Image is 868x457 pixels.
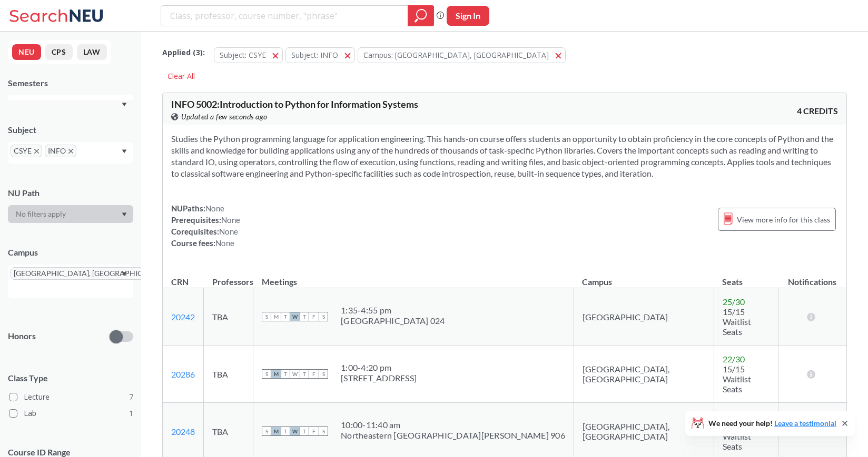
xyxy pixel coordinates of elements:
div: Clear All [162,68,200,84]
span: T [281,426,290,436]
div: [GEOGRAPHIC_DATA], [GEOGRAPHIC_DATA]X to remove pillDropdown arrow [8,265,133,298]
span: Campus: [GEOGRAPHIC_DATA], [GEOGRAPHIC_DATA] [363,50,549,60]
th: Seats [714,266,778,288]
button: LAW [77,44,107,60]
span: W [290,426,300,436]
span: S [262,369,271,379]
div: magnifying glass [408,5,434,26]
span: S [319,369,328,379]
span: Subject: CSYE [220,50,266,60]
div: [GEOGRAPHIC_DATA] 024 [341,316,445,326]
div: NU Path [8,187,133,199]
td: TBA [204,288,253,346]
span: S [262,426,271,436]
div: Semesters [8,77,133,89]
span: Updated a few seconds ago [181,111,268,123]
div: [STREET_ADDRESS] [341,373,417,383]
span: Subject: INFO [291,50,338,60]
span: None [215,238,234,248]
button: Subject: INFO [285,47,355,63]
svg: magnifying glass [415,8,427,23]
svg: Dropdown arrow [122,149,127,154]
p: Honors [8,330,36,342]
button: Sign In [447,6,489,26]
div: 1:35 - 4:55 pm [341,305,445,316]
span: T [281,312,290,321]
div: Dropdown arrow [8,205,133,223]
button: Subject: CSYE [214,47,283,63]
section: Studies the Python programming language for application engineering. This hands-on course offers ... [171,133,838,179]
span: F [309,426,319,436]
span: F [309,312,319,321]
span: 1 [129,408,133,419]
input: Class, professor, course number, "phrase" [169,7,400,25]
span: INFO 5002 : Introduction to Python for Information Systems [171,98,418,110]
span: M [271,426,281,436]
span: 15/15 Waitlist Seats [723,307,751,337]
div: CSYEX to remove pillINFOX to remove pillDropdown arrow [8,142,133,164]
div: CRN [171,276,189,288]
span: [GEOGRAPHIC_DATA], [GEOGRAPHIC_DATA]X to remove pill [11,267,178,280]
div: NUPaths: Prerequisites: Corequisites: Course fees: [171,202,240,249]
span: T [300,426,309,436]
button: NEU [12,44,41,60]
span: Class Type [8,372,133,384]
span: T [300,369,309,379]
span: 25 / 30 [723,297,745,307]
svg: X to remove pill [68,149,73,154]
span: CSYEX to remove pill [11,145,42,157]
span: T [281,369,290,379]
button: Campus: [GEOGRAPHIC_DATA], [GEOGRAPHIC_DATA] [358,47,566,63]
td: [GEOGRAPHIC_DATA], [GEOGRAPHIC_DATA] [574,346,714,403]
span: View more info for this class [737,213,830,226]
span: S [319,426,328,436]
th: Notifications [778,266,846,288]
button: CPS [45,44,73,60]
svg: X to remove pill [34,149,39,154]
span: 4 CREDITS [797,105,838,117]
td: TBA [204,346,253,403]
span: None [221,215,240,225]
span: W [290,312,300,321]
span: S [262,312,271,321]
td: [GEOGRAPHIC_DATA] [574,288,714,346]
span: 15/15 Waitlist Seats [723,364,751,394]
span: 7 [129,391,133,403]
th: Meetings [253,266,574,288]
th: Professors [204,266,253,288]
a: 20286 [171,369,195,379]
div: Northeastern [GEOGRAPHIC_DATA][PERSON_NAME] 906 [341,430,565,441]
svg: Dropdown arrow [122,103,127,107]
label: Lecture [9,390,133,404]
span: M [271,312,281,321]
svg: Dropdown arrow [122,212,127,217]
div: 1:00 - 4:20 pm [341,362,417,373]
span: T [300,312,309,321]
span: We need your help! [708,420,836,427]
div: 10:00 - 11:40 am [341,420,565,430]
span: F [309,369,319,379]
span: Applied ( 3 ): [162,47,205,58]
span: M [271,369,281,379]
span: W [290,369,300,379]
span: S [319,312,328,321]
label: Lab [9,407,133,420]
div: Campus [8,247,133,258]
div: Subject [8,124,133,136]
a: 20242 [171,312,195,322]
span: 22 / 30 [723,354,745,364]
svg: Dropdown arrow [122,272,127,276]
span: 15/15 Waitlist Seats [723,421,751,451]
span: None [219,227,238,236]
th: Campus [574,266,714,288]
span: None [205,204,224,213]
a: Leave a testimonial [774,419,836,428]
span: INFOX to remove pill [45,145,76,157]
a: 20248 [171,426,195,436]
